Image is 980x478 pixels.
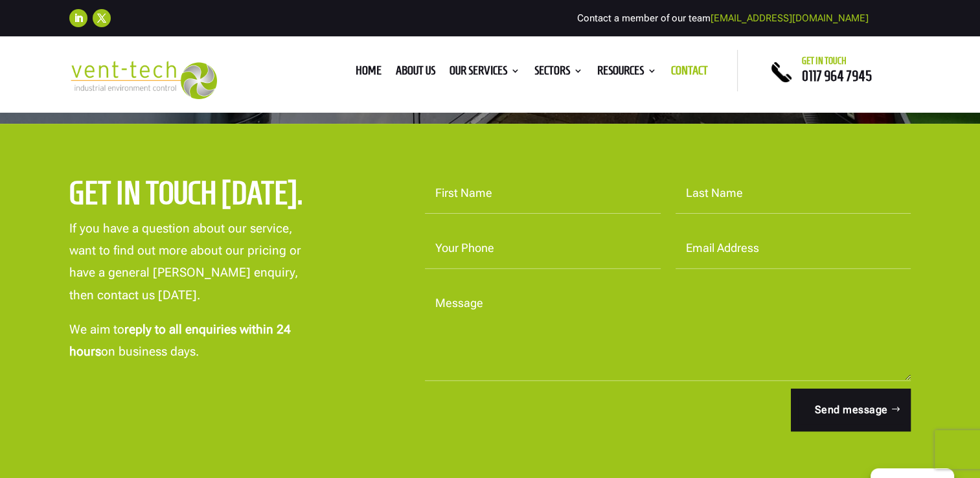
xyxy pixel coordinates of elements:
input: Your Phone [425,229,661,269]
input: Last Name [676,174,911,214]
a: Our Services [450,66,520,80]
input: First Name [425,174,661,214]
input: Email Address [676,229,911,269]
a: Follow on X [93,9,111,27]
a: About us [396,66,435,80]
span: on business days. [101,344,199,359]
a: 0117 964 7945 [802,68,872,84]
a: Home [356,66,382,80]
a: Sectors [534,66,583,80]
span: If you have a question about our service, want to find out more about our pricing or have a gener... [69,221,301,302]
span: We aim to [69,322,124,337]
a: Contact [671,66,708,80]
button: Send message [791,389,911,431]
a: [EMAIL_ADDRESS][DOMAIN_NAME] [711,12,869,24]
a: Resources [597,66,657,80]
span: Contact a member of our team [577,12,869,24]
a: Follow on LinkedIn [69,9,87,27]
img: 2023-09-27T08_35_16.549ZVENT-TECH---Clear-background [69,61,218,99]
strong: reply to all enquiries within 24 hours [69,322,291,359]
h2: Get in touch [DATE]. [69,174,339,219]
span: Get in touch [802,56,847,66]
